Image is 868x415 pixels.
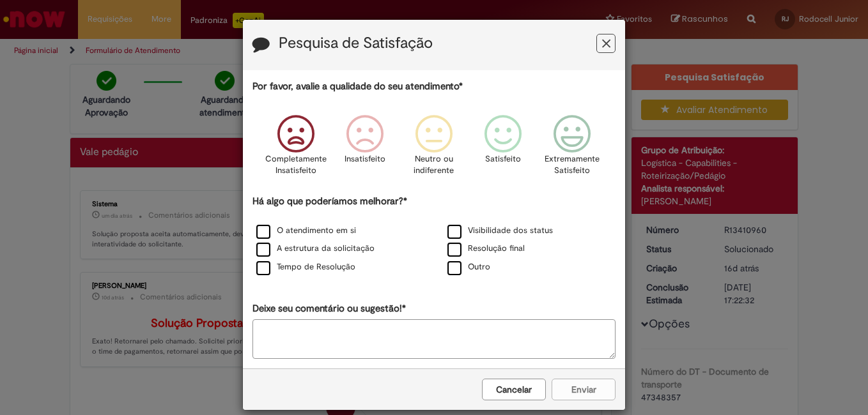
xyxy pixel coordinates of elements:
[332,105,398,193] div: Insatisfeito
[252,80,463,93] label: Por favor, avalie a qualidade do seu atendimento*
[539,105,605,193] div: Extremamente Satisfeito
[279,35,433,52] label: Pesquisa de Satisfação
[485,153,521,165] p: Satisfeito
[411,153,457,177] p: Neutro ou indiferente
[545,153,600,177] p: Extremamente Satisfeito
[401,105,467,193] div: Neutro ou indiferente
[470,105,536,193] div: Satisfeito
[447,261,490,273] label: Outro
[256,225,356,237] label: O atendimento em si
[447,243,525,255] label: Resolução final
[345,153,385,165] p: Insatisfeito
[263,105,328,193] div: Completamente Insatisfeito
[447,225,553,237] label: Visibilidade dos status
[252,302,406,315] label: Deixe seu comentário ou sugestão!*
[482,379,546,400] button: Cancelar
[256,261,355,273] label: Tempo de Resolução
[252,195,616,277] div: Há algo que poderíamos melhorar?*
[256,243,375,255] label: A estrutura da solicitação
[265,153,327,177] p: Completamente Insatisfeito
